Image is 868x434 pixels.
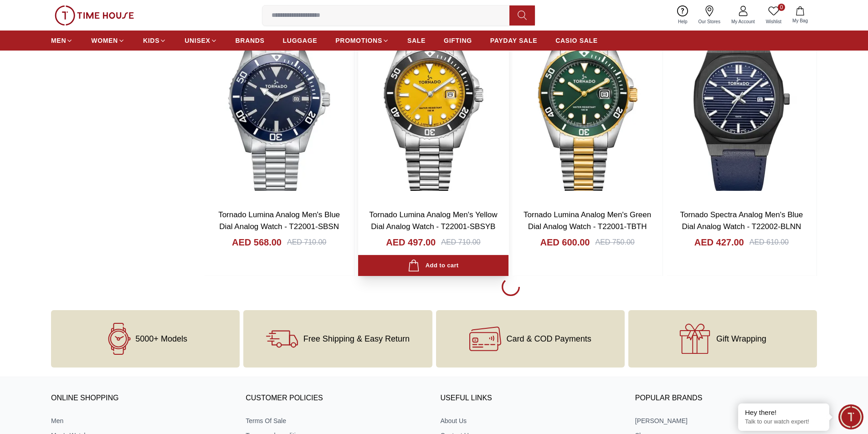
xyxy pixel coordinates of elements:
span: My Account [728,18,759,25]
a: GIFTING [444,32,472,49]
span: My Bag [789,17,812,24]
span: WOMEN [91,36,118,45]
a: Men [51,416,233,425]
h3: USEFUL LINKS [441,392,622,405]
div: AED 710.00 [441,237,480,248]
a: About Us [441,416,622,425]
span: PROMOTIONS [335,36,382,45]
p: Talk to our watch expert! [745,418,822,426]
img: Tornado Spectra Analog Men's Blue Dial Analog Watch - T22002-BLNN [667,6,817,202]
span: SALE [407,36,426,45]
a: Terms Of Sale [246,416,427,425]
span: UNISEX [185,36,210,45]
span: 5000+ Models [135,334,187,343]
span: CASIO SALE [555,36,598,45]
img: Tornado Lumina Analog Men's Blue Dial Analog Watch - T22001-SBSN [204,6,354,202]
div: Chat Widget [838,404,863,429]
span: PAYDAY SALE [490,36,537,45]
span: 0 [778,4,785,11]
h3: Popular Brands [635,392,817,405]
span: LUGGAGE [283,36,318,45]
span: BRANDS [236,36,265,45]
div: AED 750.00 [595,237,634,248]
button: My Bag [787,5,813,26]
img: Tornado Lumina Analog Men's Green Dial Analog Watch - T22001-TBTH [513,6,663,202]
h4: AED 568.00 [232,236,282,249]
a: Our Stores [693,4,726,27]
a: LUGGAGE [283,32,318,49]
img: ... [55,5,134,26]
a: 0Wishlist [760,4,787,27]
span: Gift Wrapping [716,334,766,343]
a: BRANDS [236,32,265,49]
div: AED 710.00 [287,237,326,248]
h3: ONLINE SHOPPING [51,392,233,405]
a: Tornado Lumina Analog Men's Yellow Dial Analog Watch - T22001-SBSYB [369,210,497,231]
a: PROMOTIONS [335,32,389,49]
img: Tornado Lumina Analog Men's Yellow Dial Analog Watch - T22001-SBSYB [358,6,508,202]
div: Hey there! [745,408,822,417]
a: Help [673,4,693,27]
h4: AED 427.00 [694,236,744,249]
a: Tornado Spectra Analog Men's Blue Dial Analog Watch - T22002-BLNN [680,210,803,231]
button: Add to cart [358,255,508,276]
a: SALE [407,32,426,49]
a: CASIO SALE [555,32,598,49]
a: Tornado Lumina Analog Men's Blue Dial Analog Watch - T22001-SBSN [218,210,340,231]
span: Help [674,18,691,25]
a: PAYDAY SALE [490,32,537,49]
span: KIDS [143,36,159,45]
span: Wishlist [762,18,785,25]
h3: CUSTOMER POLICIES [246,392,427,405]
div: AED 610.00 [750,237,789,248]
span: Card & COD Payments [507,334,591,343]
a: [PERSON_NAME] [635,416,817,425]
div: Add to cart [408,260,458,272]
h4: AED 497.00 [386,236,436,249]
a: WOMEN [91,32,125,49]
a: KIDS [143,32,166,49]
a: UNISEX [185,32,217,49]
span: GIFTING [444,36,472,45]
span: MEN [51,36,66,45]
a: Tornado Lumina Analog Men's Green Dial Analog Watch - T22001-TBTH [524,210,651,231]
span: Free Shipping & Easy Return [303,334,410,343]
h4: AED 600.00 [540,236,590,249]
a: MEN [51,32,73,49]
span: Our Stores [695,18,724,25]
